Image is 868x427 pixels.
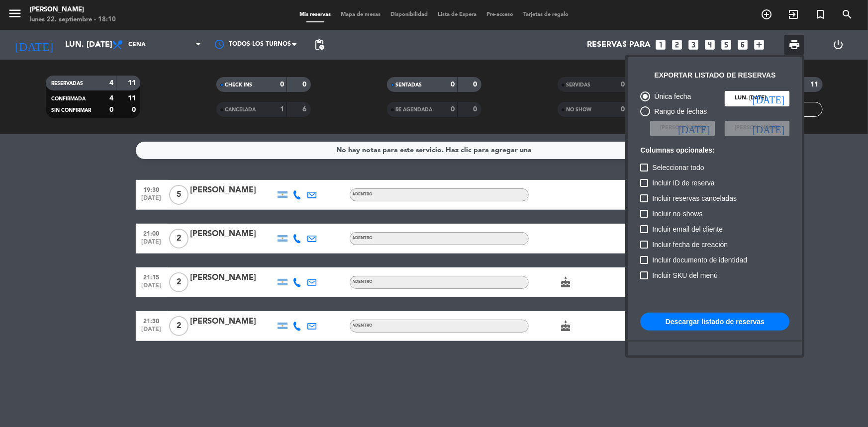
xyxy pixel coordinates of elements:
h6: Columnas opcionales: [640,146,789,155]
i: [DATE] [753,123,784,133]
span: print [788,39,800,51]
span: Incluir ID de reserva [652,177,714,189]
span: Incluir email del cliente [652,223,723,235]
span: [PERSON_NAME] [660,124,705,133]
div: Única fecha [650,91,691,102]
button: Descargar listado de reservas [640,313,789,331]
span: Incluir SKU del menú [652,269,718,281]
div: Rango de fechas [650,106,707,117]
i: [DATE] [678,123,710,133]
span: Seleccionar todo [652,162,704,173]
span: [PERSON_NAME] [735,124,779,133]
span: Incluir fecha de creación [652,239,728,251]
i: [DATE] [753,93,784,103]
span: Incluir no-shows [652,208,702,220]
span: Incluir reservas canceladas [652,192,737,204]
div: Exportar listado de reservas [654,70,775,81]
span: Incluir documento de identidad [652,254,747,266]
